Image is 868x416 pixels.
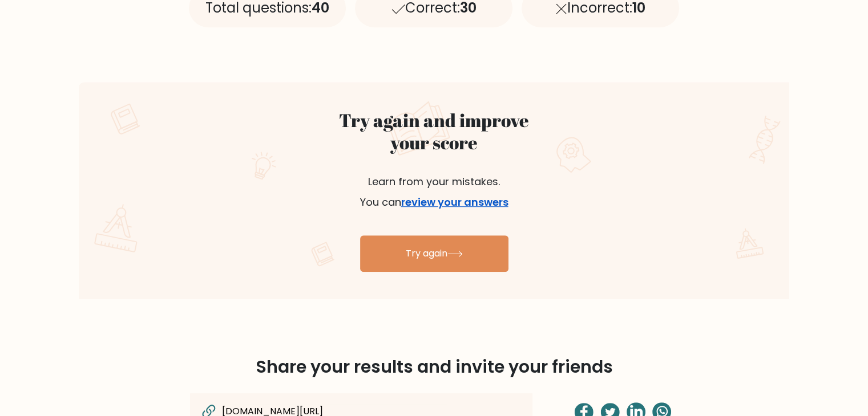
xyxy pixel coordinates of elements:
[360,235,508,272] a: Try again
[298,158,570,226] p: Learn from your mistakes. You can
[256,354,613,379] span: Share your results and invite your friends
[401,195,508,209] a: review your answers
[298,109,570,153] h2: Try again and improve your score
